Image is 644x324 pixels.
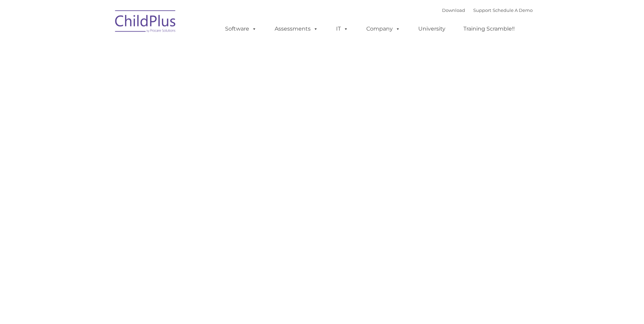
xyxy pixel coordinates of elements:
[329,22,355,36] a: IT
[457,22,521,36] a: Training Scramble!!
[112,5,180,39] img: ChildPlus by Procare Solutions
[218,22,263,36] a: Software
[442,7,533,13] font: |
[473,7,491,13] a: Support
[493,7,533,13] a: Schedule A Demo
[411,22,452,36] a: University
[360,22,407,36] a: Company
[442,7,465,13] a: Download
[268,22,325,36] a: Assessments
